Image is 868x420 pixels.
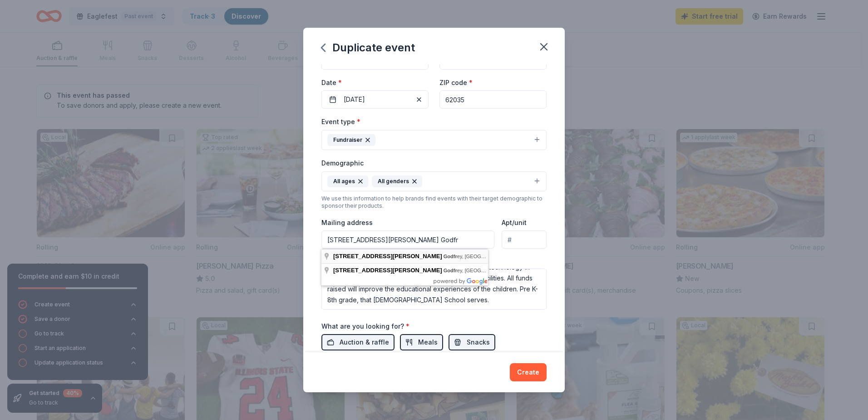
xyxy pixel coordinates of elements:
[321,230,494,249] input: Enter a US address
[321,218,373,227] label: Mailing address
[327,175,368,187] div: All ages
[321,322,409,331] label: What are you looking for?
[321,40,415,55] div: Duplicate event
[321,78,429,87] label: Date
[321,195,547,210] div: We use this information to help brands find events with their target demographic to sponsor their...
[510,363,547,381] button: Create
[444,268,572,273] span: ey, [GEOGRAPHIC_DATA], [GEOGRAPHIC_DATA]
[439,90,547,109] input: 12345 (U.S. only)
[467,337,490,348] span: Snacks
[333,253,442,260] span: [STREET_ADDRESS][PERSON_NAME]
[321,130,547,150] button: Fundraiser
[444,268,457,273] span: Godfr
[372,175,422,187] div: All genders
[321,117,360,126] label: Event type
[418,337,438,348] span: Meals
[321,159,364,168] label: Demographic
[321,90,429,109] button: [DATE]
[327,134,375,146] div: Fundraiser
[449,334,495,350] button: Snacks
[333,267,442,274] span: [STREET_ADDRESS][PERSON_NAME]
[444,254,572,259] span: ey, [GEOGRAPHIC_DATA], [GEOGRAPHIC_DATA]
[400,334,443,350] button: Meals
[444,254,457,259] span: Godfr
[321,269,547,310] textarea: [DEMOGRAPHIC_DATA] School is seeking sponsors and donations for their annual fundraiser, Eaglefes...
[340,337,389,348] span: Auction & raffle
[502,230,547,249] input: #
[321,171,547,191] button: All agesAll genders
[321,334,395,350] button: Auction & raffle
[439,78,473,87] label: ZIP code
[502,218,527,227] label: Apt/unit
